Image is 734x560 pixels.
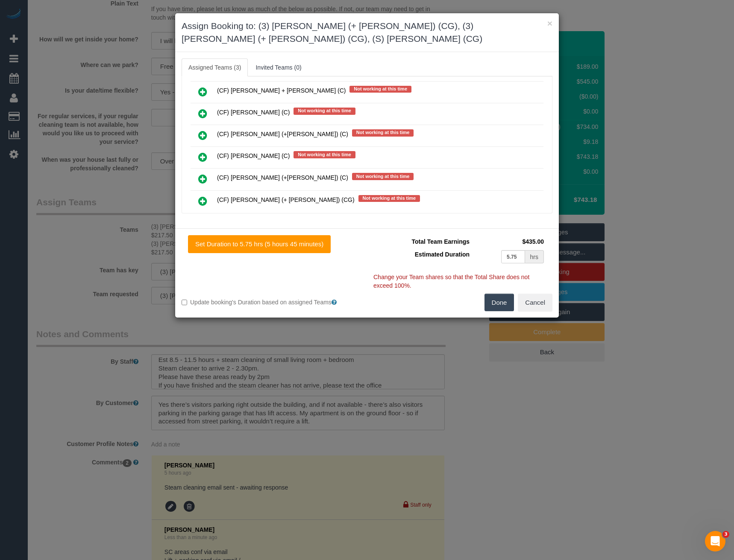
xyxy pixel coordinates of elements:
[415,251,470,258] span: Estimated Duration
[352,173,414,180] span: Not working at this time
[217,196,355,203] span: (CF) [PERSON_NAME] (+ [PERSON_NAME]) (CG)
[358,195,420,202] span: Not working at this time
[182,20,552,45] h3: Assign Booking to: (3) [PERSON_NAME] (+ [PERSON_NAME]) (CG), (3) [PERSON_NAME] (+ [PERSON_NAME]) ...
[484,294,514,312] button: Done
[722,531,729,538] span: 3
[472,235,546,248] td: $435.00
[249,58,308,76] a: Invited Teams (0)
[217,87,346,94] span: (CF) [PERSON_NAME] + [PERSON_NAME] (C)
[188,235,331,253] button: Set Duration to 5.75 hrs (5 hours 45 minutes)
[352,129,414,136] span: Not working at this time
[217,153,290,160] span: (CF) [PERSON_NAME] (C)
[349,86,411,93] span: Not working at this time
[518,294,552,312] button: Cancel
[217,131,348,138] span: (CF) [PERSON_NAME] (+[PERSON_NAME]) (C)
[217,109,290,116] span: (CF) [PERSON_NAME] (C)
[182,58,248,76] a: Assigned Teams (3)
[373,235,472,248] td: Total Team Earnings
[525,250,544,263] div: hrs
[182,298,361,306] label: Update booking's Duration based on assigned Teams
[182,300,187,305] input: Update booking's Duration based on assigned Teams
[294,108,355,114] span: Not working at this time
[217,175,348,181] span: (CF) [PERSON_NAME] (+[PERSON_NAME]) (C)
[294,151,355,158] span: Not working at this time
[547,19,552,28] button: ×
[705,531,725,551] iframe: Intercom live chat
